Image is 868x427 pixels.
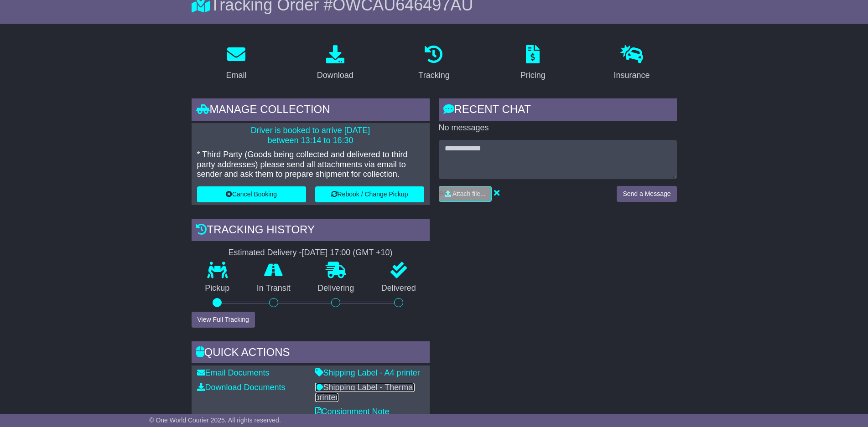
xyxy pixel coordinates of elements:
[192,341,430,366] div: Quick Actions
[515,42,551,85] a: Pricing
[439,98,677,123] div: RECENT CHAT
[197,383,286,392] a: Download Documents
[315,186,424,202] button: Rebook / Change Pickup
[617,186,676,202] button: Send a Message
[317,69,353,82] div: Download
[192,283,244,293] p: Pickup
[302,248,393,258] div: [DATE] 17:00 (GMT +10)
[197,368,270,377] a: Email Documents
[192,219,430,243] div: Tracking history
[192,312,255,328] button: View Full Tracking
[418,69,449,82] div: Tracking
[197,126,424,145] p: Driver is booked to arrive [DATE] between 13:14 to 16:30
[197,150,424,180] p: * Third Party (Goods being collected and delivered to third party addresses) please send all atta...
[243,283,304,293] p: In Transit
[149,417,281,424] span: © One World Courier 2025. All rights reserved.
[412,42,455,85] a: Tracking
[368,283,430,293] p: Delivered
[614,69,650,82] div: Insurance
[192,98,430,123] div: Manage collection
[439,123,677,133] p: No messages
[520,69,546,82] div: Pricing
[315,368,420,377] a: Shipping Label - A4 printer
[192,248,430,258] div: Estimated Delivery -
[304,283,368,293] p: Delivering
[226,69,246,82] div: Email
[315,407,390,416] a: Consignment Note
[220,42,252,85] a: Email
[311,42,359,85] a: Download
[315,383,415,402] a: Shipping Label - Thermal printer
[197,186,306,202] button: Cancel Booking
[608,42,656,85] a: Insurance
